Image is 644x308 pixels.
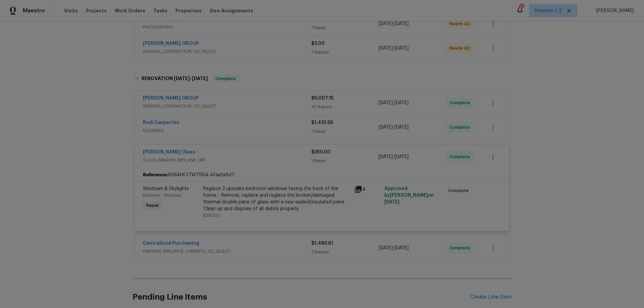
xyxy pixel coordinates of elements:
span: PHOTOGRAPHY [143,24,311,30]
span: Complete [213,75,238,82]
div: Reglaze 2 upstairs bedroom windows facing the back of the home. - Remove, replace and reglaze the... [203,185,350,212]
span: Complete [449,100,473,106]
span: Repair [144,202,162,209]
span: Work Orders [115,7,145,14]
div: 6SN4HC17W7S64-4faafa9d7 [135,169,509,181]
span: [DATE] [394,101,409,105]
span: Windows & Skylights [143,186,189,191]
span: [DATE] [394,46,409,51]
h6: RENOVATION [142,75,208,83]
span: Properties [175,7,202,14]
div: 3 Repairs [311,249,379,255]
span: [DATE] [379,21,393,26]
span: [DATE] [174,76,190,81]
div: 40 Repairs [311,104,379,110]
span: GENERAL_CONTRACTOR, OD_SELECT [143,103,311,110]
span: GENERAL_CONTRACTOR, OD_SELECT [143,48,311,55]
a: Centralized Purchasing [143,241,199,246]
span: GLASS_WINDOW, BRN_AND_LRR [143,157,311,164]
span: [DATE] [394,125,409,130]
a: Redi Carpet Inc [143,120,179,125]
span: - [379,45,409,52]
span: Maestro [23,7,45,14]
span: [DATE] [192,76,208,81]
span: Bedroom - Windows [143,193,181,197]
span: Tasks [153,8,167,13]
span: Approved by [PERSON_NAME] on [384,186,434,204]
span: - [379,100,409,106]
span: [DATE] [379,46,393,51]
a: [PERSON_NAME] GROUP [143,96,199,101]
span: $350.00 [203,213,220,218]
div: 3 Repairs [311,49,379,56]
span: [DATE] [384,200,399,204]
span: [DATE] [394,246,409,250]
span: Complete [449,245,473,251]
span: [DATE] [394,155,409,159]
span: $6,007.15 [311,96,333,101]
span: [DATE] [394,21,409,26]
div: 1 Repair [311,158,379,164]
div: 1 Repair [311,128,379,135]
span: $1,410.56 [311,120,333,125]
b: Reference: [143,172,168,178]
span: Visits [64,7,78,14]
span: Needs QC [449,20,473,27]
span: [DATE] [379,125,393,130]
span: [DATE] [379,155,393,159]
div: 13 [519,4,524,11]
span: Geo Assignments [210,7,253,14]
span: - [379,153,409,160]
span: PAINTING, APPLIANCE, CABINETS, OD_SELECT [143,248,311,255]
div: Create Line Item [470,294,512,300]
span: [PERSON_NAME] [593,7,634,14]
span: Complete [448,187,471,194]
a: [PERSON_NAME] GROUP [143,41,199,46]
span: $3.00 [311,41,325,46]
span: Projects [86,7,107,14]
span: Houston + 2 [535,7,562,14]
div: 1 Repair [311,24,379,31]
div: 4 [354,185,380,193]
span: $350.00 [311,150,330,155]
span: [DATE] [379,101,393,105]
span: - [174,76,208,81]
span: [DATE] [379,246,393,250]
span: $1,480.61 [311,241,333,246]
span: Complete [449,153,473,160]
span: FLOORING [143,127,311,134]
span: - [379,20,409,27]
span: Needs QC [449,45,473,52]
div: RENOVATION [DATE]-[DATE]Complete [132,68,512,89]
a: [PERSON_NAME] Glass [143,150,195,155]
span: Complete [449,124,473,131]
span: - [379,124,409,131]
span: - [379,245,409,251]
